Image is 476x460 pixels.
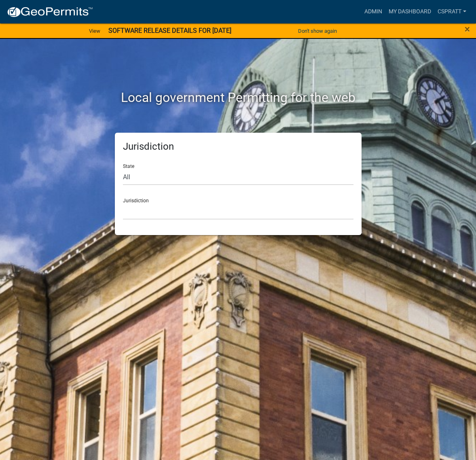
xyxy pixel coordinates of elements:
[50,90,426,105] h2: Local government Permitting for the web
[86,24,104,38] a: View
[108,27,231,34] strong: SOFTWARE RELEASE DETAILS FOR [DATE]
[123,141,353,153] h5: Jurisdiction
[465,24,470,34] button: Close
[385,4,434,19] a: My Dashboard
[434,4,470,19] a: cspratt
[361,4,385,19] a: Admin
[465,23,470,35] span: ×
[295,24,340,38] button: Don't show again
